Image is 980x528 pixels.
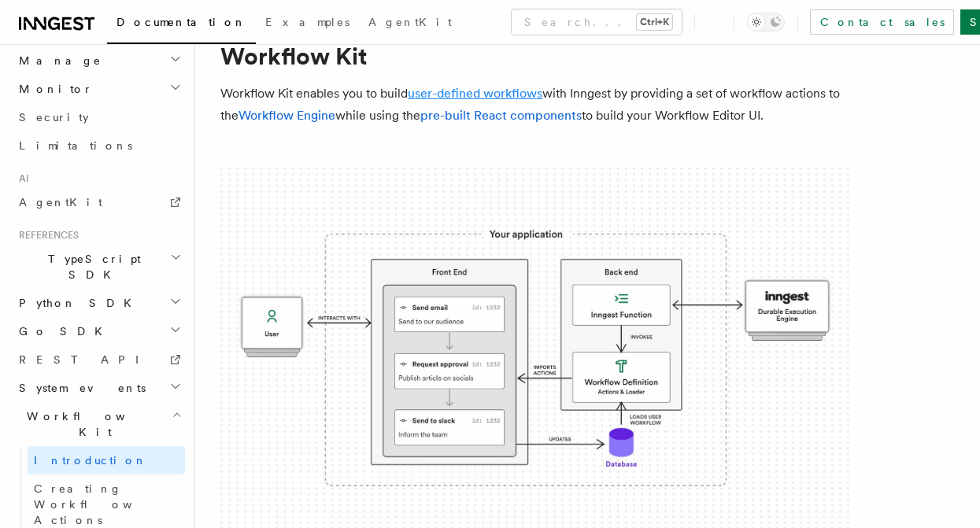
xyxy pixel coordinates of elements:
[13,46,185,75] button: Manage
[13,317,185,345] button: Go SDK
[34,454,147,467] span: Introduction
[13,251,170,282] span: TypeScript SDK
[19,111,89,124] span: Security
[13,245,185,289] button: TypeScript SDK
[13,345,185,374] a: REST API
[359,5,461,42] a: AgentKit
[13,408,172,440] span: Workflow Kit
[220,42,850,70] h1: Workflow Kit
[34,482,171,526] span: Creating Workflow Actions
[637,14,672,30] kbd: Ctrl+K
[747,13,785,31] button: Toggle dark mode
[13,75,185,103] button: Monitor
[28,446,185,474] a: Introduction
[13,289,185,317] button: Python SDK
[13,402,185,446] button: Workflow Kit
[13,131,185,160] a: Limitations
[13,295,141,311] span: Python SDK
[13,172,29,185] span: AI
[116,16,246,28] span: Documentation
[13,103,185,131] a: Security
[239,108,335,123] a: Workflow Engine
[265,16,349,28] span: Examples
[13,81,93,97] span: Monitor
[13,229,79,242] span: References
[19,353,153,366] span: REST API
[408,86,542,101] a: user-defined workflows
[13,188,185,216] a: AgentKit
[13,53,102,68] span: Manage
[13,380,146,396] span: System events
[256,5,359,42] a: Examples
[512,9,682,35] button: Search...Ctrl+K
[19,139,132,152] span: Limitations
[220,83,850,127] p: Workflow Kit enables you to build with Inngest by providing a set of workflow actions to the whil...
[13,323,112,339] span: Go SDK
[420,108,582,123] a: pre-built React components
[13,374,185,402] button: System events
[107,5,256,44] a: Documentation
[19,196,102,209] span: AgentKit
[368,16,452,28] span: AgentKit
[810,9,954,35] a: Contact sales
